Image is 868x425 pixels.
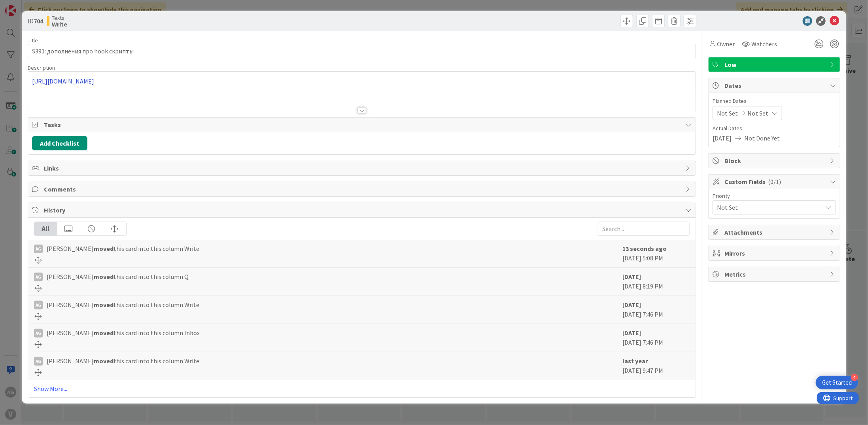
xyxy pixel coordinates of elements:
[94,273,113,281] b: moved
[32,136,87,150] button: Add Checklist
[47,272,189,281] span: [PERSON_NAME] this card into this column Q
[44,120,681,129] span: Tasks
[28,44,696,58] input: type card name here...
[724,177,826,186] span: Custom Fields
[52,15,67,21] span: Texts
[94,357,113,365] b: moved
[44,205,681,215] span: History
[768,178,781,186] span: ( 0/1 )
[713,97,836,105] span: Planned Dates
[724,228,826,237] span: Attachments
[816,376,858,389] div: Open Get Started checklist, remaining modules: 4
[622,329,641,337] b: [DATE]
[34,245,43,253] div: AG
[17,1,36,11] span: Support
[751,39,777,49] span: Watchers
[34,384,690,393] a: Show More...
[28,64,55,71] span: Description
[724,81,826,90] span: Dates
[44,163,681,173] span: Links
[724,60,826,69] span: Low
[724,269,826,279] span: Metrics
[622,245,667,252] b: 13 seconds ago
[34,17,43,25] b: 704
[724,156,826,165] span: Block
[717,108,738,118] span: Not Set
[724,249,826,258] span: Mirrors
[52,21,67,27] b: Write
[32,77,94,85] a: [URL][DOMAIN_NAME]
[94,301,113,309] b: moved
[47,244,199,253] span: [PERSON_NAME] this card into this column Write
[598,222,690,236] input: Search...
[622,356,690,376] div: [DATE] 9:47 PM
[47,328,200,338] span: [PERSON_NAME] this card into this column Inbox
[622,273,641,281] b: [DATE]
[747,108,768,118] span: Not Set
[34,222,57,235] div: All
[94,245,113,252] b: moved
[34,273,43,281] div: AG
[34,329,43,338] div: AG
[622,357,648,365] b: last year
[94,329,113,337] b: moved
[622,300,690,320] div: [DATE] 7:46 PM
[47,300,199,309] span: [PERSON_NAME] this card into this column Write
[622,244,690,264] div: [DATE] 5:08 PM
[713,133,732,143] span: [DATE]
[717,39,735,49] span: Owner
[28,16,43,26] span: ID
[713,193,836,199] div: Priority
[622,301,641,309] b: [DATE]
[34,301,43,309] div: AG
[822,379,852,387] div: Get Started
[622,328,690,348] div: [DATE] 7:46 PM
[713,124,836,133] span: Actual Dates
[44,184,681,194] span: Comments
[851,374,858,381] div: 4
[47,356,199,366] span: [PERSON_NAME] this card into this column Write
[717,202,818,213] span: Not Set
[744,133,780,143] span: Not Done Yet
[622,272,690,292] div: [DATE] 8:19 PM
[34,357,43,366] div: AG
[28,37,38,44] label: Title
